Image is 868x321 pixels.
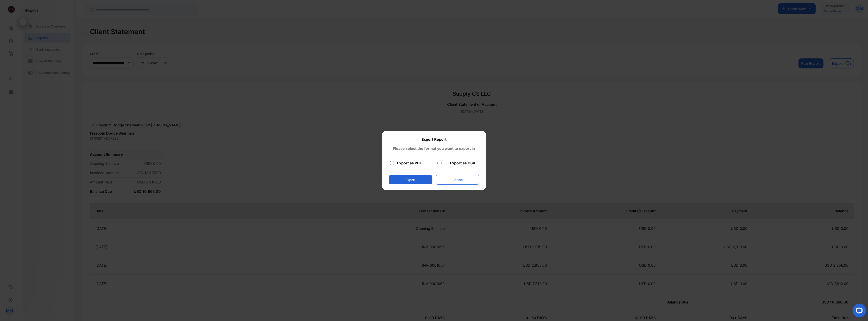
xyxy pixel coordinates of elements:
div: Export Report [389,137,479,142]
button: Cancel [436,175,479,185]
label: Export as PDF [397,160,422,166]
iframe: LiveChat chat widget [849,302,868,321]
label: Export as CSV [450,160,476,166]
p: Please select the format you want to export in [389,142,479,151]
button: Export [389,175,432,184]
